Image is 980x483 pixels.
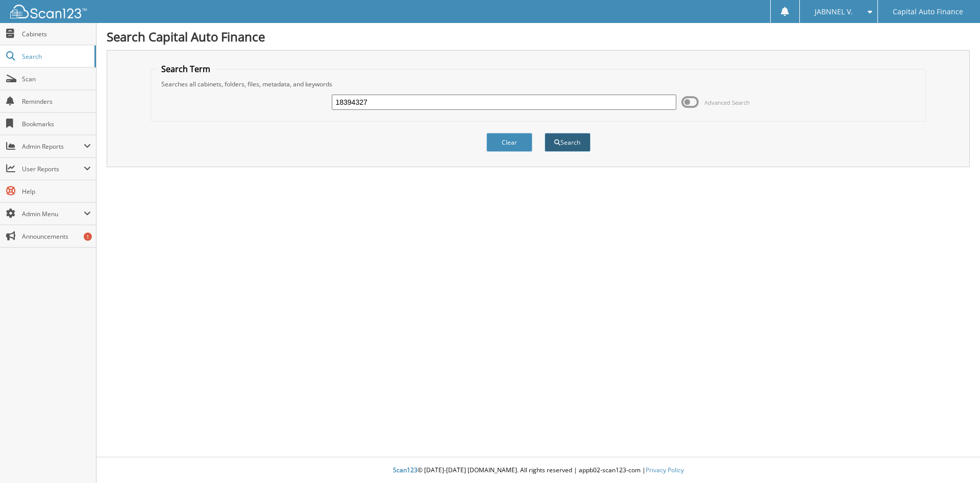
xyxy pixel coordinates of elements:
span: Admin Reports [22,142,84,151]
span: Capital Auto Finance [893,9,963,15]
span: Cabinets [22,30,91,38]
div: 1 [84,233,92,241]
button: Search [545,133,591,152]
span: Reminders [22,97,91,106]
span: User Reports [22,165,84,173]
legend: Search Term [156,63,215,75]
a: Privacy Policy [646,466,684,474]
span: JABNNEL V. [815,9,853,15]
img: scan123-logo-white.svg [10,5,87,18]
span: Bookmarks [22,120,91,128]
span: Scan [22,75,91,83]
span: Announcements [22,232,91,241]
div: Searches all cabinets, folders, files, metadata, and keywords [156,80,921,88]
button: Clear [486,133,532,152]
span: Scan123 [393,466,418,474]
span: Admin Menu [22,210,84,218]
span: Search [22,52,89,61]
h1: Search Capital Auto Finance [107,28,970,45]
span: Help [22,187,91,196]
span: Advanced Search [704,99,750,106]
div: © [DATE]-[DATE] [DOMAIN_NAME]. All rights reserved | appb02-scan123-com | [96,458,980,483]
